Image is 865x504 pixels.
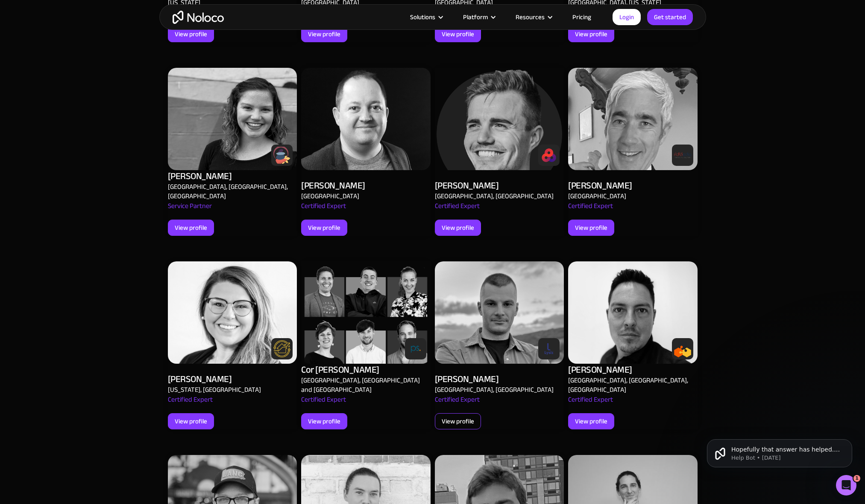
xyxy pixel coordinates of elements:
div: Certified Expert [568,394,613,413]
iframe: Intercom notifications message [694,421,865,481]
img: Alex Vyshnevskiy - Noloco app builder Expert [168,68,297,170]
img: Alex Vyshnevskiy - Noloco app builder Expert [301,68,431,170]
div: View profile [175,416,207,427]
div: Service Partner [168,201,212,220]
span: 1 [853,475,860,482]
div: Certified Expert [435,201,480,220]
div: [PERSON_NAME] [168,170,232,182]
div: View profile [575,222,607,233]
div: Certified Expert [301,201,346,220]
div: [GEOGRAPHIC_DATA], [GEOGRAPHIC_DATA], [GEOGRAPHIC_DATA] [568,376,693,394]
div: [GEOGRAPHIC_DATA] [301,191,359,201]
a: Alex Vyshnevskiy - Noloco app builder Expert[PERSON_NAME][GEOGRAPHIC_DATA]Certified ExpertView pr... [301,57,431,246]
a: Alex Vyshnevskiy - Noloco app builder Expert[PERSON_NAME][GEOGRAPHIC_DATA], [GEOGRAPHIC_DATA]Cert... [435,251,564,440]
img: Alex Vyshnevskiy - Noloco app builder Expert [168,261,297,364]
a: Login [613,9,641,25]
img: Alex Vyshnevskiy - Noloco app builder Expert [568,261,698,364]
div: View profile [575,416,607,427]
div: Solutions [410,12,435,23]
div: View profile [308,416,340,427]
div: [GEOGRAPHIC_DATA], [GEOGRAPHIC_DATA] and [GEOGRAPHIC_DATA] [301,376,426,394]
div: Certified Expert [435,394,480,413]
div: View profile [575,29,607,40]
a: Alex Vyshnevskiy - Noloco app builder ExpertCor [PERSON_NAME][GEOGRAPHIC_DATA], [GEOGRAPHIC_DATA]... [301,251,431,440]
a: Alex Vyshnevskiy - Noloco app builder Expert[PERSON_NAME][GEOGRAPHIC_DATA]Certified ExpertView pr... [568,57,698,246]
div: [PERSON_NAME] [301,180,365,191]
a: Get started [647,9,693,25]
div: View profile [442,416,474,427]
div: [PERSON_NAME] [568,180,632,191]
div: Certified Expert [568,201,613,220]
div: [PERSON_NAME] [435,373,499,385]
div: View profile [442,222,474,233]
div: Platform [463,12,488,23]
a: Pricing [562,12,602,23]
div: View profile [175,222,207,233]
a: Alex Vyshnevskiy - Noloco app builder Expert[PERSON_NAME][GEOGRAPHIC_DATA], [GEOGRAPHIC_DATA], [G... [568,251,698,440]
div: [PERSON_NAME] [435,180,499,191]
a: Alex Vyshnevskiy - Noloco app builder Expert[PERSON_NAME][US_STATE], [GEOGRAPHIC_DATA]Certified E... [168,251,297,440]
img: Alex Vyshnevskiy - Noloco app builder Expert [301,261,431,364]
a: Alex Vyshnevskiy - Noloco app builder Expert[PERSON_NAME][GEOGRAPHIC_DATA], [GEOGRAPHIC_DATA], [G... [168,57,297,246]
div: View profile [442,29,474,40]
div: Platform [452,12,505,23]
div: View profile [308,29,340,40]
div: Cor [PERSON_NAME] [301,364,379,376]
div: Certified Expert [168,394,213,413]
div: [GEOGRAPHIC_DATA] [568,191,626,201]
iframe: Intercom live chat [836,475,856,495]
div: [PERSON_NAME] [568,364,632,376]
img: Alex Vyshnevskiy - Noloco app builder Expert [568,68,698,170]
div: View profile [308,222,340,233]
div: [GEOGRAPHIC_DATA], [GEOGRAPHIC_DATA], [GEOGRAPHIC_DATA] [168,182,293,201]
a: Alex Vyshnevskiy - Noloco app builder Expert[PERSON_NAME][GEOGRAPHIC_DATA], [GEOGRAPHIC_DATA]Cert... [435,57,564,246]
a: home [173,11,224,24]
div: Certified Expert [301,394,346,413]
div: Solutions [399,12,452,23]
div: [PERSON_NAME] [168,373,232,385]
div: View profile [175,29,207,40]
div: [GEOGRAPHIC_DATA], [GEOGRAPHIC_DATA] [435,191,554,201]
div: Resources [505,12,562,23]
div: [GEOGRAPHIC_DATA], [GEOGRAPHIC_DATA] [435,385,554,394]
img: Alex Vyshnevskiy - Noloco app builder Expert [435,68,564,170]
img: Alex Vyshnevskiy - Noloco app builder Expert [435,261,564,364]
div: [US_STATE], [GEOGRAPHIC_DATA] [168,385,261,394]
div: Resources [516,12,545,23]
